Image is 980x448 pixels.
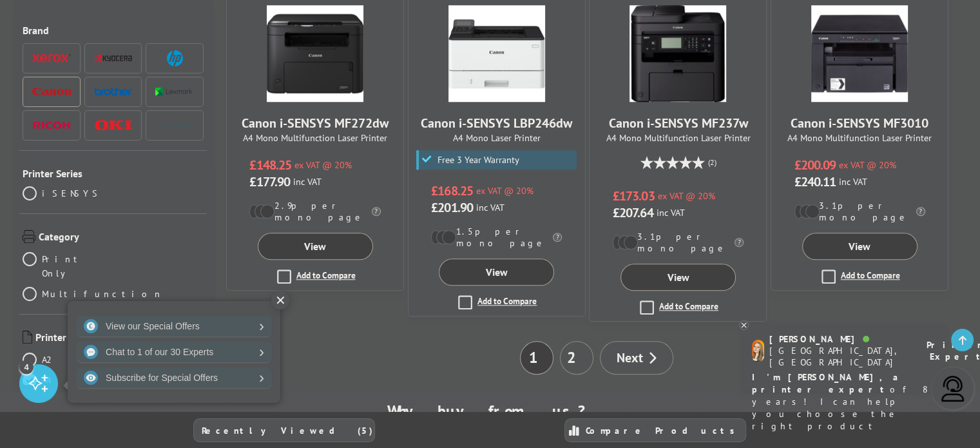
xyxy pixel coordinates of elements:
span: £240.11 [794,173,836,190]
span: £168.25 [431,182,473,199]
a: Ricoh [32,117,71,133]
a: Canon i-SENSYS MF272dw [242,115,389,131]
a: View our Special Offers [77,316,271,336]
img: user-headset-light.svg [940,376,966,402]
span: inc VAT [293,175,322,188]
a: 2 [560,341,593,375]
li: 2.9p per mono page [249,200,380,223]
a: Brother [94,84,133,100]
img: Canon i-SENSYS MF272dw [267,5,363,102]
a: Multifunction [23,287,163,301]
span: ex VAT @ 20% [658,190,715,202]
img: Lexmark [155,88,194,95]
span: inc VAT [839,175,867,188]
a: Recently Viewed (5) [193,418,375,442]
p: of 8 years! I can help you choose the right product [752,371,936,433]
span: Recently Viewed (5) [202,425,373,436]
img: Canon [32,88,71,96]
a: iSENSYS [23,186,113,200]
div: [GEOGRAPHIC_DATA], [GEOGRAPHIC_DATA] [769,345,910,368]
a: Canon i-SENSYS MF3010 [811,92,908,104]
span: Brand [23,24,204,37]
b: I'm [PERSON_NAME], a printer expert [752,371,902,395]
a: A2 [23,353,113,367]
img: Ricoh [32,122,71,129]
a: Canon i-SENSYS MF237w [608,115,747,131]
li: 1.5p per mono page [431,226,562,249]
a: View [439,258,554,286]
a: Pantum [155,117,194,133]
a: Canon [32,84,71,100]
a: Subscribe for Special Offers [77,367,271,388]
a: Print Only [23,252,113,280]
img: Pantum [155,117,194,133]
img: Canon i-SENSYS MF3010 [811,5,908,102]
label: Add to Compare [277,269,356,284]
a: Canon i-SENSYS MF3010 [791,115,928,131]
img: Brother [94,87,133,96]
img: amy-livechat.png [752,340,764,362]
span: £148.25 [249,157,291,173]
a: Next [600,341,673,375]
a: View [802,233,918,260]
span: A4 Mono Multifunction Laser Printer [596,131,760,144]
img: Canon i-SENSYS MF237w [629,5,726,102]
img: Category [23,230,35,243]
span: inc VAT [657,206,685,219]
span: Printer Size [35,331,204,346]
span: A4 Mono Laser Printer [415,131,579,144]
span: £201.90 [431,199,473,216]
a: OKI [94,117,133,133]
a: Canon i-SENSYS MF272dw [267,92,363,104]
span: £200.09 [794,157,836,173]
div: 4 [19,360,34,374]
a: Xerox [32,50,71,66]
h2: Why buy from us? [30,401,951,421]
a: Chat to 1 of our 30 Experts [77,342,271,362]
span: inc VAT [476,201,504,213]
a: Canon i-SENSYS LBP246dw [421,115,572,131]
label: Add to Compare [640,300,718,315]
a: HP [155,50,194,66]
span: (2) [707,150,716,175]
a: Canon i-SENSYS MF237w [629,92,726,104]
span: A4 Mono Multifunction Laser Printer [778,131,941,144]
li: 3.1p per mono page [613,231,744,254]
span: Compare Products [586,425,742,436]
li: 3.1p per mono page [794,200,925,223]
a: Compare Products [564,418,746,442]
a: View [620,264,736,291]
span: £173.03 [613,188,655,204]
span: ex VAT @ 20% [294,159,352,171]
span: £177.90 [249,173,290,190]
img: Printer Size [23,331,32,344]
span: Next [617,349,643,366]
a: Kyocera [94,50,133,66]
a: View [258,233,373,260]
img: Xerox [32,54,71,63]
span: Free 3 Year Warranty [437,155,519,165]
img: HP [167,50,183,66]
img: Kyocera [94,54,133,63]
img: Canon i-SENSYS LBP246dw [448,5,545,102]
div: [PERSON_NAME] [769,333,910,345]
label: Add to Compare [458,295,537,309]
span: A4 Mono Multifunction Laser Printer [233,131,397,144]
span: £207.64 [613,204,653,221]
span: ex VAT @ 20% [476,184,533,197]
span: Category [39,230,204,246]
img: OKI [94,120,133,131]
a: Canon i-SENSYS LBP246dw [448,92,545,104]
span: ex VAT @ 20% [839,159,896,171]
a: Lexmark [155,84,194,100]
span: Printer Series [23,167,204,180]
label: Add to Compare [821,269,900,284]
div: ✕ [271,291,289,309]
